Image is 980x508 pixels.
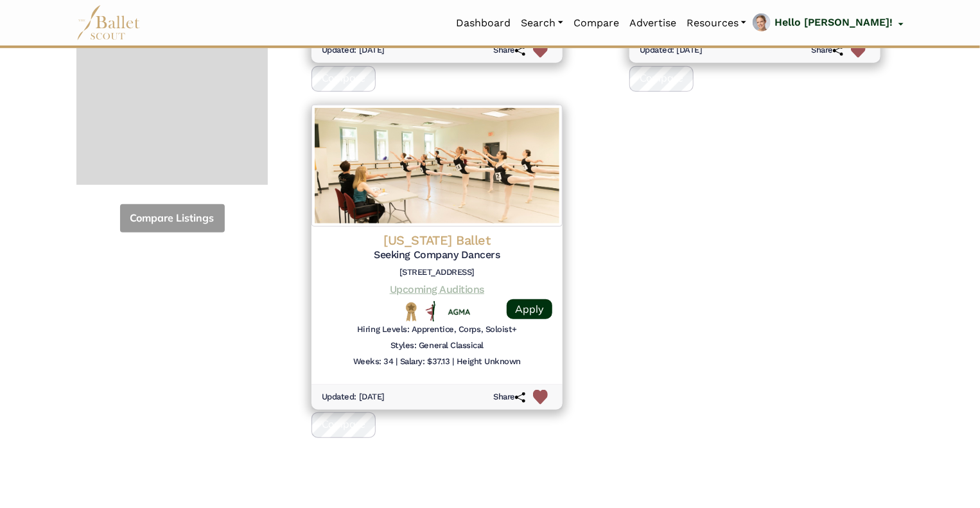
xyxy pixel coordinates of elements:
[426,301,435,322] img: All
[568,10,624,37] a: Compare
[851,44,866,58] img: Heart
[322,45,385,56] h6: Updated: [DATE]
[516,10,568,37] a: Search
[322,392,385,403] h6: Updated: [DATE]
[681,10,751,37] a: Resources
[452,356,454,367] h6: |
[390,340,484,351] h6: Styles: General Classical
[457,356,521,367] h6: Height Unknown
[448,308,470,317] img: Union
[753,13,771,39] img: profile picture
[322,249,552,262] h5: Seeking Company Dancers
[533,390,548,405] img: Heart
[493,45,525,56] h6: Share
[357,324,517,335] h6: Hiring Levels: Apprentice, Corps, Soloist+
[493,392,525,403] h6: Share
[311,105,563,227] img: Logo
[640,45,703,56] h6: Updated: [DATE]
[322,232,552,249] h4: [US_STATE] Ballet
[396,356,398,367] h6: |
[624,10,681,37] a: Advertise
[507,299,552,319] a: Apply
[322,267,552,278] h6: [STREET_ADDRESS]
[403,302,419,322] img: National
[353,356,394,367] h6: Weeks: 34
[811,45,843,56] h6: Share
[451,10,516,37] a: Dashboard
[751,12,904,33] a: profile picture Hello [PERSON_NAME]!
[774,14,893,31] p: Hello [PERSON_NAME]!
[400,356,450,367] h6: Salary: $37.13
[533,44,548,58] img: Heart
[390,283,484,295] a: Upcoming Auditions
